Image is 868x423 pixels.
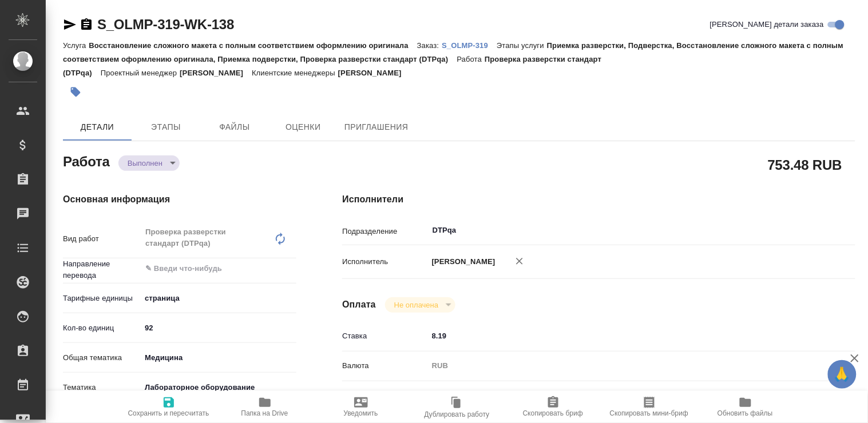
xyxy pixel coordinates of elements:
[428,256,496,268] p: [PERSON_NAME]
[697,391,794,423] button: Обновить файлы
[63,193,296,206] h4: Основная информация
[313,391,409,423] button: Уведомить
[141,320,296,336] input: ✎ Введи что-нибудь
[417,41,442,50] p: Заказ:
[338,69,410,77] p: [PERSON_NAME]
[80,18,93,31] button: Скопировать ссылку
[428,356,812,376] div: RUB
[342,298,376,312] h4: Оплата
[385,297,455,313] div: Выполнен
[63,18,77,31] button: Скопировать ссылку для ЯМессенджера
[70,120,125,134] span: Детали
[128,409,209,417] span: Сохранить и пересчитать
[217,391,313,423] button: Папка на Drive
[342,330,427,342] p: Ставка
[610,409,688,417] span: Скопировать мини-бриф
[141,378,296,397] div: Лабораторное оборудование
[497,41,547,50] p: Этапы услуги
[63,352,141,364] p: Общая тематика
[63,322,141,334] p: Кол-во единиц
[252,69,338,77] p: Клиентские менеджеры
[523,409,583,417] span: Скопировать бриф
[718,409,773,417] span: Обновить файлы
[442,40,497,50] a: S_OLMP-319
[425,410,490,418] span: Дублировать работу
[241,409,288,417] span: Папка на Drive
[601,391,697,423] button: Скопировать мини-бриф
[710,19,824,30] span: [PERSON_NAME] детали заказа
[180,69,252,77] p: [PERSON_NAME]
[63,41,89,50] p: Услуга
[141,289,296,308] div: страница
[342,193,855,206] h4: Исполнители
[63,150,110,171] h2: Работа
[276,120,331,134] span: Оценки
[806,229,808,232] button: Open
[63,258,141,281] p: Направление перевода
[63,233,141,245] p: Вид работ
[442,41,497,50] p: S_OLMP-319
[144,262,255,276] input: ✎ Введи что-нибудь
[138,120,193,134] span: Этапы
[101,69,180,77] p: Проектный менеджер
[290,268,292,270] button: Open
[141,348,296,368] div: Медицина
[89,41,417,50] p: Восстановление сложного макета с полным соответствием оформлению оригинала
[118,155,180,171] div: Выполнен
[457,55,485,63] p: Работа
[505,391,601,423] button: Скопировать бриф
[97,17,234,32] a: S_OLMP-319-WK-138
[833,362,852,386] span: 🙏
[344,120,409,134] span: Приглашения
[124,158,166,168] button: Выполнен
[121,391,217,423] button: Сохранить и пересчитать
[342,360,427,372] p: Валюта
[63,79,88,105] button: Добавить тэг
[342,256,427,268] p: Исполнитель
[507,249,532,274] button: Удалить исполнителя
[828,360,857,389] button: 🙏
[428,328,812,344] input: ✎ Введи что-нибудь
[207,120,262,134] span: Файлы
[768,155,842,174] h2: 753.48 RUB
[342,226,427,237] p: Подразделение
[63,382,141,393] p: Тематика
[344,409,378,417] span: Уведомить
[63,293,141,304] p: Тарифные единицы
[391,300,442,310] button: Не оплачена
[409,391,505,423] button: Дублировать работу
